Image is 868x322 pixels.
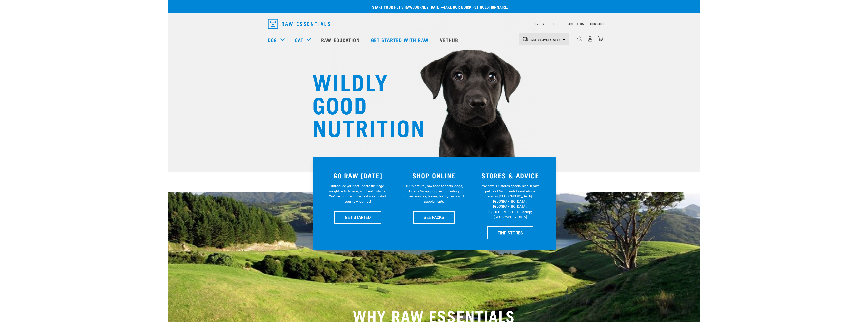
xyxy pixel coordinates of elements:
p: Start your pet’s raw journey [DATE] – [172,4,704,10]
a: Stores [551,23,563,25]
nav: dropdown navigation [264,17,604,31]
span: Set Delivery Area [531,39,561,40]
p: 100% natural, raw food for cats, dogs, kittens &amp; puppies. Including mixes, minces, bones, bro... [404,183,464,204]
img: home-icon@2x.png [598,36,603,42]
img: Raw Essentials Logo [268,19,330,29]
a: SEE PACKS [413,211,455,224]
p: We have 17 stores specialising in raw pet food &amp; nutritional advice across [GEOGRAPHIC_DATA],... [481,183,540,220]
img: van-moving.png [522,37,529,41]
a: take our quick pet questionnaire. [444,6,508,8]
h3: GO RAW [DATE] [323,172,393,179]
h3: STORES & ADVICE [475,172,545,179]
a: Raw Education [316,30,366,50]
p: Introduce your pet—share their age, weight, activity level, and health status. We'll recommend th... [328,183,387,204]
a: Get started with Raw [366,30,435,50]
a: Delivery [530,23,544,25]
a: FIND STORES [487,226,533,239]
h1: WILDLY GOOD NUTRITION [312,70,414,138]
img: home-icon-1@2x.png [577,36,582,41]
a: GET STARTED [334,211,381,224]
h3: SHOP ONLINE [399,172,469,179]
img: user.png [587,36,593,42]
nav: dropdown navigation [168,30,700,50]
a: Vethub [435,30,465,50]
a: Dog [268,36,277,44]
a: Contact [590,23,604,25]
a: About Us [568,23,584,25]
a: Cat [295,36,303,44]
